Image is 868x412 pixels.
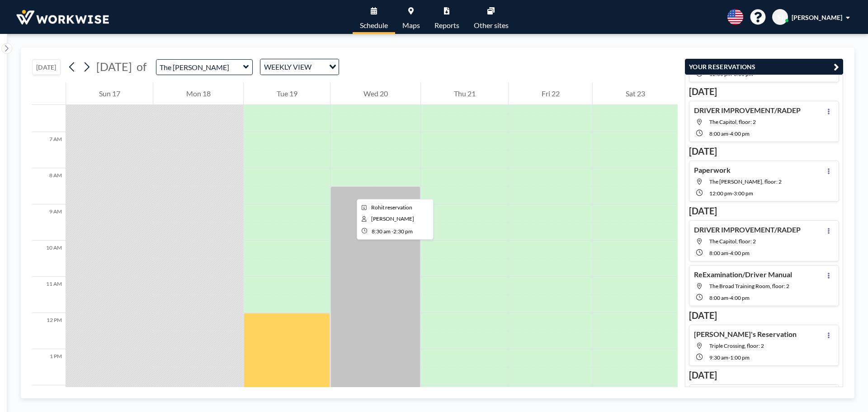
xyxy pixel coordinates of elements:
span: Triple Crossing, floor: 2 [709,342,764,349]
div: 10 AM [32,241,66,277]
span: - [728,354,730,361]
span: 3:00 PM [734,190,753,197]
div: 9 AM [32,204,66,241]
span: 4:00 PM [730,250,750,256]
input: Search for option [314,61,324,73]
span: 1:00 PM [730,354,750,361]
span: The Broad Training Room, floor: 2 [709,283,789,289]
div: 11 AM [32,277,66,313]
span: - [728,130,730,137]
span: 9:30 AM [709,354,728,361]
span: 8:00 AM [709,250,728,256]
div: 12 PM [32,313,66,349]
div: 8 AM [32,168,66,204]
div: 6 AM [32,96,66,132]
img: organization-logo [14,8,111,26]
span: Reports [434,22,459,29]
span: - [728,250,730,256]
span: [DATE] [96,60,132,73]
span: [PERSON_NAME] [792,14,842,21]
span: 8:00 AM [709,294,728,301]
span: Maps [402,22,420,29]
h4: DRIVER IMPROVEMENT/RADEP [694,225,801,234]
span: WEEKLY VIEW [262,61,313,73]
h4: ReExamination/Driver Manual [694,270,792,279]
span: - [728,294,730,301]
span: The Capitol, floor: 2 [709,238,756,245]
h3: [DATE] [689,146,839,157]
span: Rohit reservation [371,204,412,211]
span: 2:30 PM [393,228,413,235]
div: 1 PM [32,349,66,385]
span: of [137,60,146,74]
div: Thu 21 [421,82,508,105]
span: SJ [777,13,783,21]
span: 4:00 PM [730,294,750,301]
div: 7 AM [32,132,66,168]
span: 12:00 PM [709,190,732,197]
h4: Paperwork [694,166,731,175]
div: Fri 22 [509,82,592,105]
div: Wed 20 [330,82,420,105]
span: Schedule [360,22,388,29]
h3: [DATE] [689,86,839,97]
button: [DATE] [32,59,61,75]
h3: [DATE] [689,369,839,381]
h3: [DATE] [689,205,839,217]
span: Ritesh Brahmbhatt [371,215,414,222]
div: Search for option [260,59,339,75]
input: The James [156,60,243,75]
span: Other sites [474,22,509,29]
span: The Capitol, floor: 2 [709,118,756,125]
span: - [392,228,393,235]
span: The James, floor: 2 [709,178,782,185]
h3: [DATE] [689,310,839,321]
div: Tue 19 [244,82,330,105]
span: 4:00 PM [730,130,750,137]
button: YOUR RESERVATIONS [685,59,843,75]
div: Sun 17 [66,82,153,105]
h4: DRIVER IMPROVEMENT/RADEP [694,106,801,115]
span: - [732,190,734,197]
h4: [PERSON_NAME]'s Reservation [694,330,797,339]
span: 8:30 AM [372,228,391,235]
span: 8:00 AM [709,130,728,137]
div: Mon 18 [153,82,243,105]
div: Sat 23 [593,82,678,105]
